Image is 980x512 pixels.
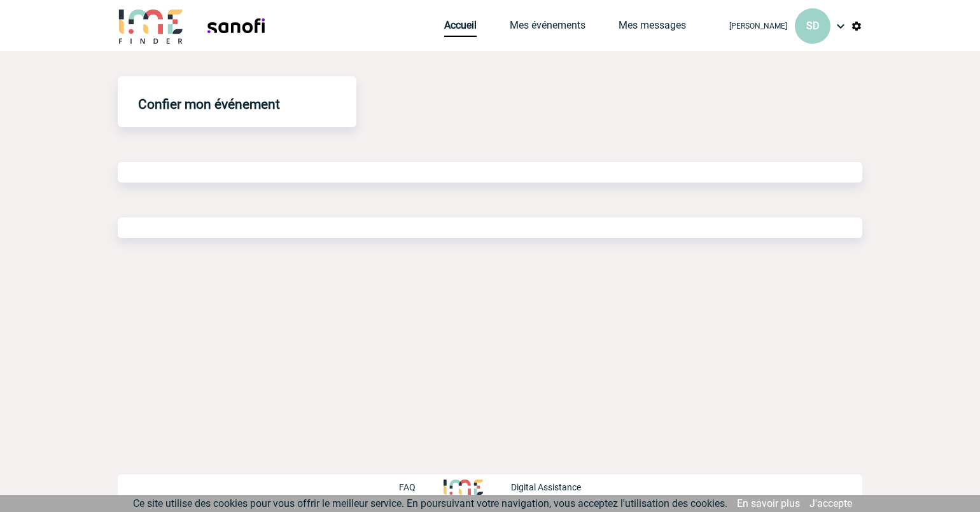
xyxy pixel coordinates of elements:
[510,19,585,37] a: Mes événements
[444,480,483,495] img: http://www.idealmeetingsevents.fr/
[511,482,581,492] p: Digital Assistance
[729,22,787,31] span: [PERSON_NAME]
[118,8,184,44] img: IME-Finder
[138,97,280,112] h4: Confier mon événement
[809,497,852,509] a: J'accepte
[133,497,727,509] span: Ce site utilise des cookies pour vous offrir le meilleur service. En poursuivant votre navigation...
[619,19,686,37] a: Mes messages
[806,20,820,32] span: SD
[444,19,477,37] a: Accueil
[399,480,444,492] a: FAQ
[737,497,800,509] a: En savoir plus
[399,482,416,492] p: FAQ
